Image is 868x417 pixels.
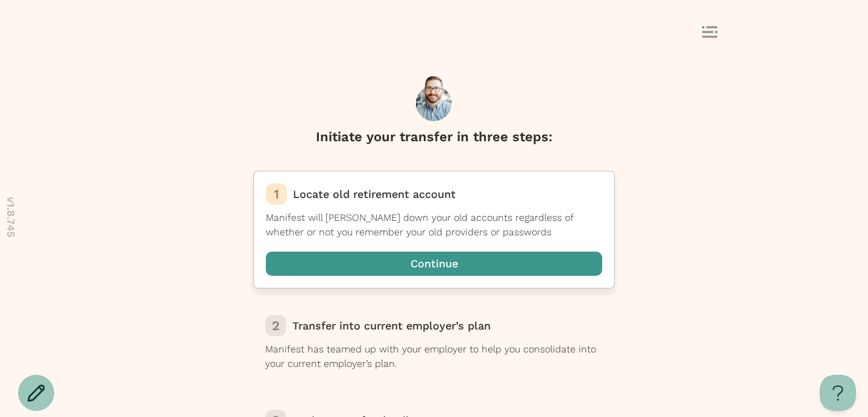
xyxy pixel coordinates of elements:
button: Continue [266,252,602,276]
p: Manifest will [PERSON_NAME] down your old accounts regardless of whether or not you remember your... [266,211,602,240]
p: 2 [272,316,280,336]
iframe: Toggle Customer Support [820,375,856,411]
img: Henry [416,76,451,121]
h1: Initiate your transfer in three steps: [316,127,553,147]
p: Manifest has teamed up with your employer to help you consolidate into your current employer’s plan. [265,342,603,371]
p: v 1.8.745 [3,196,19,237]
span: Transfer into current employer’s plan [292,319,491,332]
span: Locate old retirement account [293,188,456,200]
p: 1 [274,185,279,204]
